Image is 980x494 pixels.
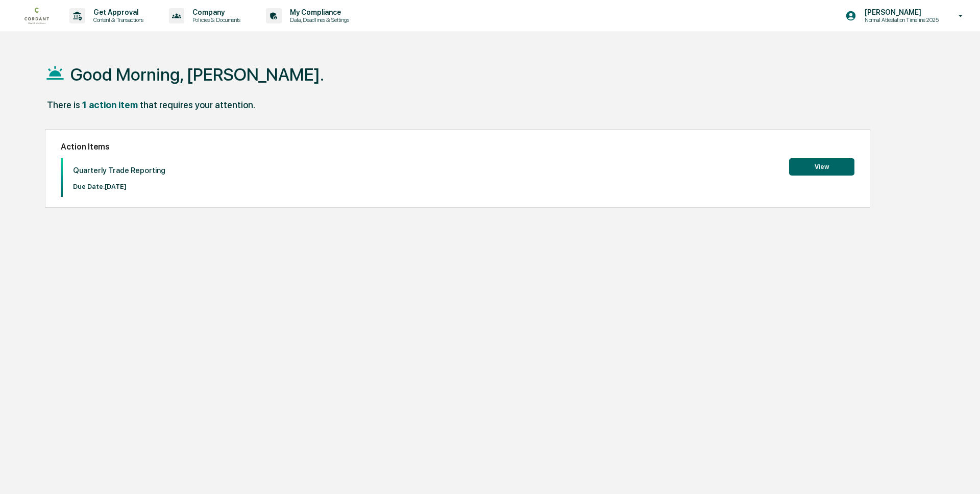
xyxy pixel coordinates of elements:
[789,158,854,176] button: View
[24,8,49,23] img: logo
[70,64,324,85] h1: Good Morning, [PERSON_NAME].
[73,183,165,190] p: Due Date: [DATE]
[61,142,854,152] h2: Action Items
[184,16,246,23] p: Policies & Documents
[789,161,854,171] a: View
[282,8,354,16] p: My Compliance
[85,16,149,23] p: Content & Transactions
[73,166,165,175] p: Quarterly Trade Reporting
[140,100,255,110] div: that requires your attention.
[856,8,944,16] p: [PERSON_NAME]
[856,16,944,23] p: Normal Attestation Timeline 2025
[282,16,354,23] p: Data, Deadlines & Settings
[85,8,149,16] p: Get Approval
[82,100,138,110] div: 1 action item
[184,8,246,16] p: Company
[47,100,80,110] div: There is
